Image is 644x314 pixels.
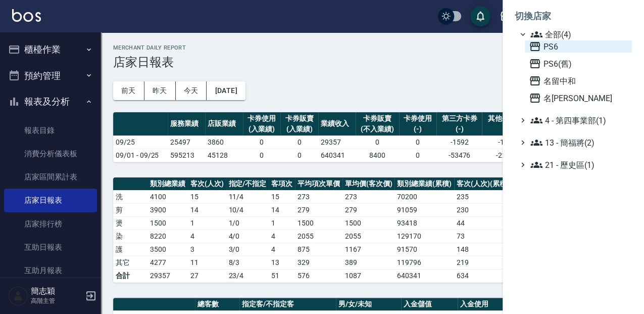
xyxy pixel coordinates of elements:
span: 名[PERSON_NAME] [529,92,628,104]
span: PS6(舊) [529,58,628,70]
span: 4 - 第四事業部(1) [530,114,628,126]
span: 21 - 歷史區(1) [530,159,628,171]
span: 全部(4) [530,28,628,40]
span: 13 - 簡福將(2) [530,137,628,149]
span: 名留中和 [529,75,628,87]
span: PS6 [529,40,628,53]
li: 切換店家 [515,4,632,28]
